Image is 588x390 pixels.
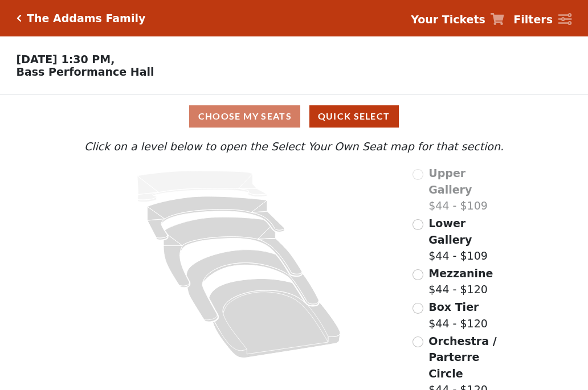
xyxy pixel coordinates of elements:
[513,13,553,26] strong: Filters
[513,11,571,28] a: Filters
[428,215,507,264] label: $44 - $109
[411,11,504,28] a: Your Tickets
[428,335,496,380] span: Orchestra / Parterre Circle
[428,267,493,280] span: Mezzanine
[148,196,285,240] path: Lower Gallery - Seats Available: 156
[411,13,485,26] strong: Your Tickets
[137,171,267,202] path: Upper Gallery - Seats Available: 0
[428,217,472,246] span: Lower Gallery
[428,299,488,331] label: $44 - $120
[209,279,341,358] path: Orchestra / Parterre Circle - Seats Available: 153
[428,265,493,298] label: $44 - $120
[428,301,479,313] span: Box Tier
[309,105,399,128] button: Quick Select
[27,12,145,25] h5: The Addams Family
[17,14,22,22] a: Click here to go back to filters
[428,165,507,214] label: $44 - $109
[81,138,507,155] p: Click on a level below to open the Select Your Own Seat map for that section.
[428,167,472,196] span: Upper Gallery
